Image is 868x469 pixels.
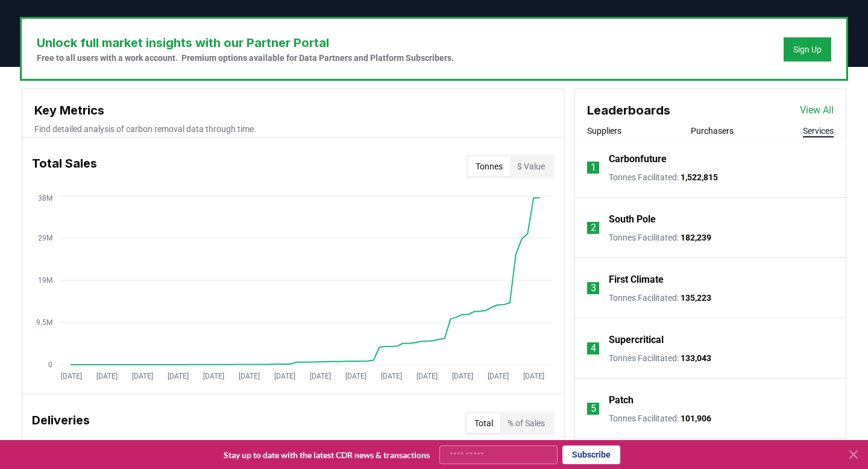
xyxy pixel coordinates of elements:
span: 101,906 [681,414,711,423]
tspan: 0 [48,360,52,369]
tspan: [DATE] [523,372,544,380]
button: Purchasers [691,125,734,137]
a: Supercritical [609,333,664,347]
a: View All [800,103,834,118]
p: Tonnes Facilitated : [609,292,711,304]
a: Sign Up [793,43,822,55]
button: Sign Up [784,37,831,61]
p: 2 [591,221,596,235]
h3: Deliveries [32,411,90,435]
tspan: [DATE] [452,372,473,380]
tspan: [DATE] [488,372,509,380]
tspan: 29M [38,234,52,242]
tspan: [DATE] [310,372,331,380]
tspan: [DATE] [168,372,189,380]
span: 1,522,815 [681,172,718,182]
tspan: [DATE] [417,372,438,380]
a: First Climate [609,272,664,287]
button: Tonnes [468,157,510,176]
p: Tonnes Facilitated : [609,231,711,244]
tspan: [DATE] [345,372,366,380]
h3: Unlock full market insights with our Partner Portal [37,34,454,52]
tspan: [DATE] [239,372,260,380]
span: 182,239 [681,233,711,242]
button: Total [467,414,500,433]
p: Tonnes Facilitated : [609,352,711,364]
button: Suppliers [587,125,621,137]
h3: Total Sales [32,154,97,178]
span: 133,043 [681,353,711,363]
h3: Key Metrics [34,101,552,119]
tspan: [DATE] [381,372,402,380]
p: Tonnes Facilitated : [609,412,711,424]
p: Tonnes Facilitated : [609,171,718,183]
tspan: [DATE] [61,372,82,380]
p: 4 [591,341,596,356]
a: South Pole [609,212,656,227]
tspan: 9.5M [36,318,52,327]
button: Services [803,125,834,137]
a: Patch [609,393,634,408]
tspan: 38M [38,194,52,203]
p: Find detailed analysis of carbon removal data through time. [34,123,552,135]
tspan: [DATE] [96,372,118,380]
button: % of Sales [500,414,552,433]
tspan: [DATE] [203,372,224,380]
a: Carbonfuture [609,152,667,166]
h3: Leaderboards [587,101,670,119]
tspan: 19M [38,276,52,285]
tspan: [DATE] [132,372,153,380]
p: Free to all users with a work account. Premium options available for Data Partners and Platform S... [37,52,454,64]
button: $ Value [510,157,552,176]
p: 1 [591,160,596,175]
p: 3 [591,281,596,295]
p: 5 [591,401,596,416]
tspan: [DATE] [274,372,295,380]
span: 135,223 [681,293,711,303]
